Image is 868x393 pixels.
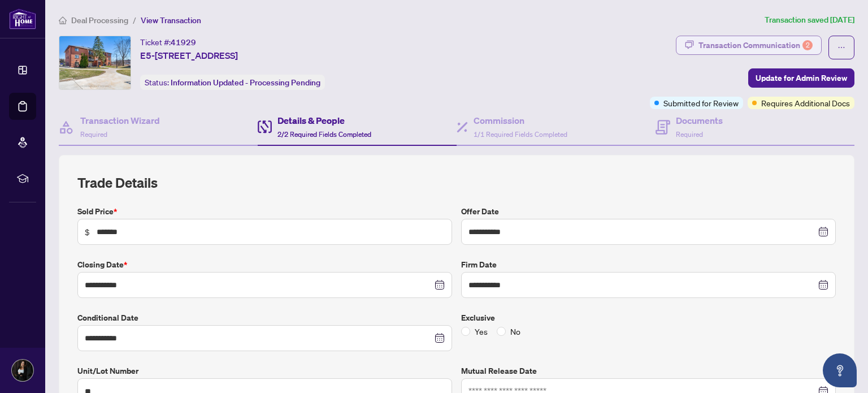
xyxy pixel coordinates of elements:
img: logo [9,8,36,29]
article: Transaction saved [DATE] [765,14,854,27]
label: Closing Date [77,258,452,271]
span: 1/1 Required Fields Completed [474,130,567,139]
label: Offer Date [461,205,836,218]
label: Firm Date [461,258,836,271]
div: Status: [140,75,325,90]
span: Required [80,130,107,139]
label: Unit/Lot Number [77,365,452,377]
span: $ [85,226,90,238]
span: Yes [470,325,492,338]
div: Transaction Communication [698,36,813,54]
span: Information Updated - Processing Pending [171,77,320,88]
span: No [506,325,525,338]
span: 2/2 Required Fields Completed [277,130,371,139]
h4: Documents [676,114,723,127]
img: IMG-S12093772_1.jpg [59,36,131,89]
img: Profile Icon [12,360,33,381]
span: Update for Admin Review [756,69,847,87]
span: ellipsis [837,44,845,51]
span: 41929 [171,37,196,47]
h4: Details & People [277,114,371,127]
span: E5-[STREET_ADDRESS] [140,49,238,62]
div: Ticket #: [140,36,196,49]
div: 2 [802,40,813,50]
span: View Transaction [141,15,201,25]
label: Conditional Date [77,312,452,324]
label: Sold Price [77,205,452,218]
button: Update for Admin Review [748,68,854,88]
button: Open asap [823,353,857,387]
span: Requires Additional Docs [761,97,850,109]
li: / [133,14,136,27]
span: Submitted for Review [663,97,739,109]
h2: Trade Details [77,174,836,192]
label: Exclusive [461,312,836,324]
span: Deal Processing [71,15,128,25]
button: Transaction Communication2 [676,36,822,55]
h4: Transaction Wizard [80,114,160,127]
span: home [59,16,67,24]
h4: Commission [474,114,567,127]
label: Mutual Release Date [461,365,836,377]
span: Required [676,130,703,139]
